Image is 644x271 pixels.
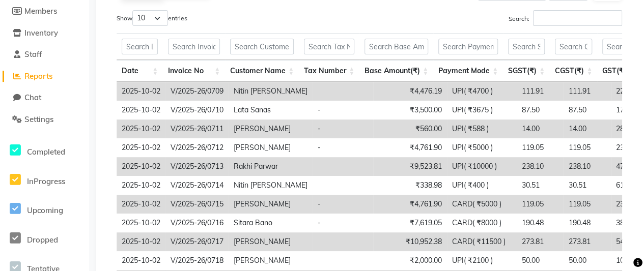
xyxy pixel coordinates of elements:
td: 2025-10-02 [117,119,165,138]
td: V/2025-26/0717 [165,232,229,251]
td: UPI( ₹400 ) [447,176,517,195]
td: 2025-10-02 [117,101,165,119]
td: Rakhi Parwar [229,157,313,176]
td: [PERSON_NAME] [229,195,313,214]
td: 190.48 [517,214,564,232]
a: Reports [3,71,87,82]
td: 30.51 [517,176,564,195]
td: Lata Sanas [229,101,313,119]
td: ₹560.00 [373,119,447,138]
td: 119.05 [564,195,611,214]
td: - [313,119,373,138]
a: Settings [3,114,87,126]
th: Customer Name: activate to sort column ascending [225,60,299,82]
td: V/2025-26/0712 [165,138,229,157]
a: Staff [3,49,87,61]
td: ₹4,761.90 [373,195,447,214]
td: 238.10 [517,157,564,176]
input: Search SGST(₹) [508,39,545,54]
td: - [313,101,373,119]
td: V/2025-26/0709 [165,82,229,101]
td: 190.48 [564,214,611,232]
td: - [313,138,373,157]
td: 2025-10-02 [117,214,165,232]
td: 238.10 [564,157,611,176]
td: 50.00 [564,251,611,270]
td: ₹4,476.19 [373,82,447,101]
label: Show entries [117,10,187,26]
th: Date: activate to sort column ascending [117,60,163,82]
td: Sitara Bano [229,214,313,232]
td: UPI( ₹2100 ) [447,251,517,270]
td: 119.05 [517,138,564,157]
input: Search GST(₹) [602,39,634,54]
span: Chat [24,93,41,102]
th: Payment Mode: activate to sort column ascending [433,60,503,82]
td: 14.00 [564,119,611,138]
td: 2025-10-02 [117,138,165,157]
td: 2025-10-02 [117,232,165,251]
input: Search Base Amount(₹) [365,39,428,54]
td: UPI( ₹10000 ) [447,157,517,176]
td: 119.05 [517,195,564,214]
td: 2025-10-02 [117,157,165,176]
td: - [313,195,373,214]
td: 119.05 [564,138,611,157]
td: [PERSON_NAME] [229,119,313,138]
td: 273.81 [517,232,564,251]
span: InProgress [27,176,65,186]
input: Search Invoice No [168,39,220,54]
td: UPI( ₹3675 ) [447,101,517,119]
td: [PERSON_NAME] [229,232,313,251]
span: Completed [27,147,65,157]
span: Inventory [24,28,58,38]
input: Search: [533,10,622,26]
td: 2025-10-02 [117,251,165,270]
input: Search Tax Number [304,39,354,54]
span: Reports [24,71,52,81]
td: [PERSON_NAME] [229,138,313,157]
td: V/2025-26/0716 [165,214,229,232]
span: Members [24,6,57,16]
td: V/2025-26/0710 [165,101,229,119]
th: Tax Number: activate to sort column ascending [299,60,359,82]
th: GST(₹): activate to sort column ascending [597,60,639,82]
td: CARD( ₹11500 ) [447,232,517,251]
td: UPI( ₹4700 ) [447,82,517,101]
td: - [313,214,373,232]
span: Settings [24,114,53,124]
span: Upcoming [27,205,63,215]
th: SGST(₹): activate to sort column ascending [503,60,550,82]
td: V/2025-26/0713 [165,157,229,176]
span: Staff [24,49,42,59]
td: Nitin [PERSON_NAME] [229,176,313,195]
td: ₹338.98 [373,176,447,195]
td: 2025-10-02 [117,176,165,195]
td: ₹9,523.81 [373,157,447,176]
label: Search: [509,10,622,26]
td: UPI( ₹588 ) [447,119,517,138]
td: 2025-10-02 [117,195,165,214]
select: Showentries [132,10,168,26]
a: Members [3,6,87,17]
td: ₹10,952.38 [373,232,447,251]
td: 30.51 [564,176,611,195]
td: V/2025-26/0714 [165,176,229,195]
td: V/2025-26/0715 [165,195,229,214]
input: Search Payment Mode [438,39,498,54]
td: V/2025-26/0718 [165,251,229,270]
td: ₹2,000.00 [373,251,447,270]
td: [PERSON_NAME] [229,251,313,270]
td: 2025-10-02 [117,82,165,101]
input: Search CGST(₹) [555,39,592,54]
td: V/2025-26/0711 [165,119,229,138]
th: Invoice No: activate to sort column ascending [163,60,225,82]
td: 111.91 [517,82,564,101]
td: 87.50 [564,101,611,119]
td: 50.00 [517,251,564,270]
td: ₹7,619.05 [373,214,447,232]
td: 87.50 [517,101,564,119]
td: Nitin [PERSON_NAME] [229,82,313,101]
td: 111.91 [564,82,611,101]
td: 273.81 [564,232,611,251]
